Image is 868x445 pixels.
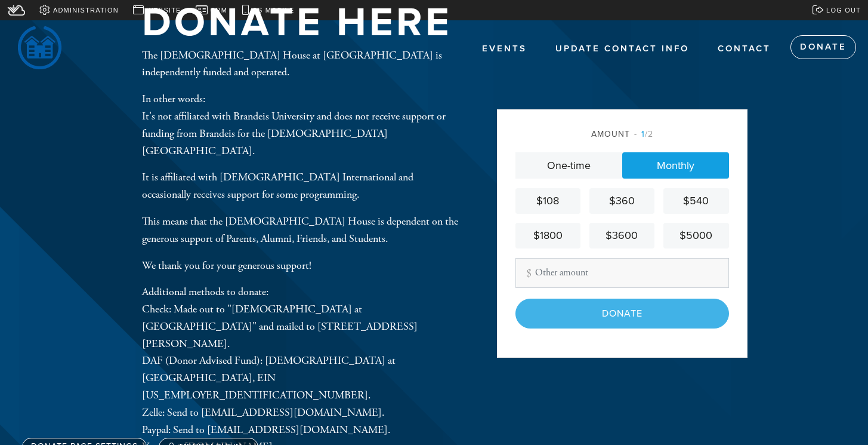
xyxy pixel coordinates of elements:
[790,35,856,59] a: Donate
[142,213,458,248] p: This means that the [DEMOGRAPHIC_DATA] House is dependent on the generous support of Parents, Alu...
[520,228,576,244] div: $1800
[546,38,698,60] a: Update Contact Info
[709,38,780,60] a: Contact
[515,188,580,214] a: $108
[142,91,458,159] p: In other words: It's not affiliated with Brandeis University and does not receive support or fund...
[53,5,119,16] span: Administration
[589,223,654,248] a: $3600
[515,223,580,248] a: $1800
[515,128,729,140] div: Amount
[634,129,653,139] span: /2
[142,169,458,204] p: It is affiliated with [DEMOGRAPHIC_DATA] International and occasionally receives support for some...
[668,193,724,209] div: $540
[663,188,728,214] a: $540
[663,223,728,248] a: $5000
[142,257,458,275] p: We thank you for your generous support!
[641,129,645,139] span: 1
[668,228,724,244] div: $5000
[515,152,622,179] a: One-time
[520,193,576,209] div: $108
[515,258,729,288] input: Other amount
[594,193,650,209] div: $360
[622,152,729,179] a: Monthly
[142,4,452,42] h1: Donate Here
[589,188,654,214] a: $360
[594,228,650,244] div: $3600
[826,5,861,16] span: Log out
[473,38,536,60] a: Events
[18,26,61,69] img: LOGO1-removebg-preview.png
